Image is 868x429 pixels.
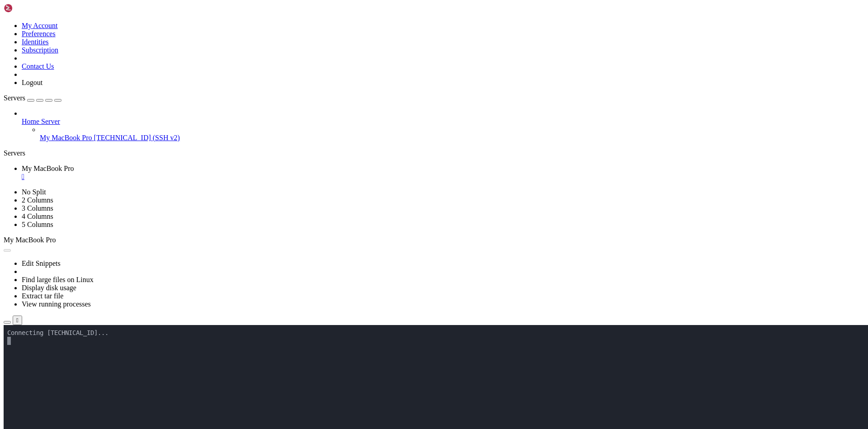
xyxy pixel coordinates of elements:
button:  [13,316,22,325]
a: 3 Columns [22,204,53,212]
span: My MacBook Pro [40,134,92,141]
li: My MacBook Pro [TECHNICAL_ID] (SSH v2) [40,126,864,142]
a: Contact Us [22,62,54,70]
a: Logout [22,79,42,86]
a: No Split [22,188,46,196]
a: Servers [4,94,61,102]
a: Edit Snippets [22,259,61,267]
a: 4 Columns [22,212,53,220]
a: Preferences [22,30,56,38]
a: Subscription [22,46,58,54]
div:  [16,317,19,324]
img: Shellngn [4,4,56,13]
a: 5 Columns [22,221,53,228]
a: Find large files on Linux [22,276,94,283]
a: 2 Columns [22,196,53,204]
x-row: Connecting [TECHNICAL_ID]... [4,4,751,12]
div: (0, 1) [4,12,7,20]
a: Extract tar file [22,292,63,300]
a:  [22,173,864,181]
a: Display disk usage [22,284,76,292]
span: [TECHNICAL_ID] (SSH v2) [94,134,180,141]
span: My MacBook Pro [22,165,74,172]
span: Home Server [22,118,60,125]
a: Identities [22,38,49,46]
div: Servers [4,149,864,157]
span: Servers [4,94,25,102]
li: Home Server [22,109,864,142]
a: My MacBook Pro [22,165,864,181]
a: View running processes [22,300,91,308]
a: My Account [22,22,58,29]
span: My MacBook Pro [4,236,56,244]
a: Home Server [22,118,864,126]
a: My MacBook Pro [TECHNICAL_ID] (SSH v2) [40,134,864,142]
